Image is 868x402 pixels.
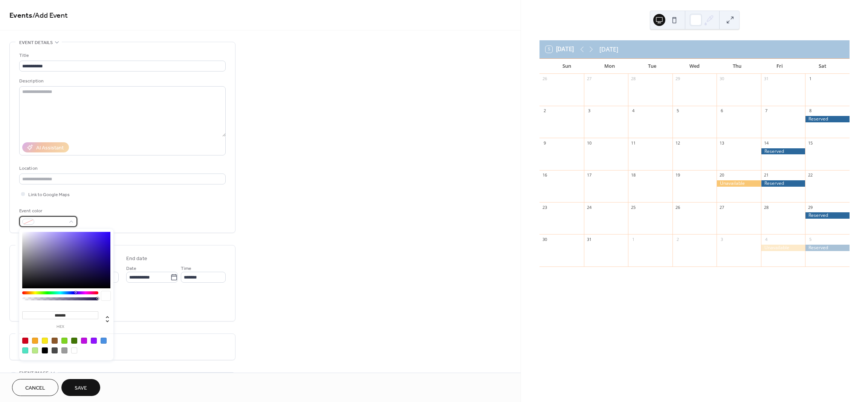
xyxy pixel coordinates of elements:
a: Events [9,8,32,23]
div: 25 [630,204,636,210]
span: Event details [19,39,53,47]
div: 1 [807,76,813,82]
div: 6 [719,108,724,114]
div: 12 [675,140,680,146]
div: 22 [807,172,813,178]
div: Wed [673,59,716,74]
div: #BD10E0 [81,338,87,344]
div: #F8E71C [42,338,48,344]
div: #417505 [71,338,77,344]
span: / Add Event [32,8,68,23]
div: End date [126,255,147,263]
div: Reserved [761,180,805,187]
div: 28 [630,76,636,82]
button: Save [61,379,100,396]
div: 11 [630,140,636,146]
div: #4A4A4A [52,347,58,353]
div: 23 [542,204,547,210]
div: Fri [758,59,801,74]
div: Mon [588,59,631,74]
div: 27 [719,204,724,210]
div: Reserved [761,148,805,155]
div: 5 [675,108,680,114]
div: Event color [19,207,76,215]
div: Thu [716,59,758,74]
div: #9013FE [91,338,97,344]
div: 26 [542,76,547,82]
div: Tue [631,59,673,74]
div: Unavailable [717,180,761,187]
div: Reserved [805,116,850,122]
div: 27 [586,76,592,82]
div: #9B9B9B [61,347,67,353]
div: 26 [675,204,680,210]
span: Save [75,384,87,392]
div: Reserved [805,212,850,219]
div: 16 [542,172,547,178]
div: #4A90E2 [101,338,107,344]
div: 14 [763,140,769,146]
div: Description [19,77,224,85]
button: Cancel [12,379,58,396]
div: 17 [586,172,592,178]
div: 9 [542,140,547,146]
div: 7 [763,108,769,114]
span: Event image [19,369,49,377]
div: 2 [675,236,680,242]
div: 29 [807,204,813,210]
div: 13 [719,140,724,146]
div: 3 [719,236,724,242]
div: 31 [763,76,769,82]
span: Time [181,265,191,273]
div: Reserved [805,245,850,251]
div: 24 [586,204,592,210]
div: Location [19,164,224,172]
span: Link to Google Maps [28,191,70,199]
div: 30 [542,236,547,242]
button: 5[DATE] [543,44,576,55]
div: 30 [719,76,724,82]
div: #000000 [42,347,48,353]
div: 29 [675,76,680,82]
div: 21 [763,172,769,178]
div: 2 [542,108,547,114]
div: #8B572A [52,338,58,344]
div: Sat [801,59,844,74]
div: #7ED321 [61,338,67,344]
div: 15 [807,140,813,146]
div: 4 [763,236,769,242]
label: hex [22,325,98,329]
div: #B8E986 [32,347,38,353]
div: 20 [719,172,724,178]
div: #D0021B [22,338,28,344]
div: 19 [675,172,680,178]
div: 1 [630,236,636,242]
div: 18 [630,172,636,178]
div: #50E3C2 [22,347,28,353]
div: Sun [546,59,588,74]
span: Cancel [25,384,45,392]
div: 3 [586,108,592,114]
div: [DATE] [599,45,618,54]
div: 5 [807,236,813,242]
div: Title [19,52,224,59]
div: #F5A623 [32,338,38,344]
div: 10 [586,140,592,146]
div: #FFFFFF [71,347,77,353]
div: 31 [586,236,592,242]
div: Unavailable [761,245,805,251]
div: 4 [630,108,636,114]
div: 8 [807,108,813,114]
span: Date [126,265,136,273]
div: 28 [763,204,769,210]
